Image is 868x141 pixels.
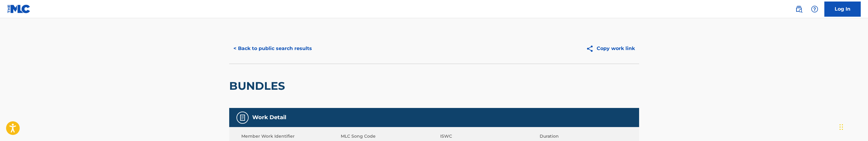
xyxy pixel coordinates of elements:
[241,133,339,139] span: Member Work Identifier
[229,41,316,56] button: < Back to public search results
[824,2,861,17] a: Log In
[582,41,639,56] button: Copy work link
[809,3,821,15] div: Help
[540,133,638,139] span: Duration
[239,114,246,121] img: Work Detail
[341,133,439,139] span: MLC Song Code
[586,45,597,52] img: Copy work link
[838,112,868,141] iframe: Chat Widget
[811,5,818,13] img: help
[229,79,288,93] h2: BUNDLES
[440,133,538,139] span: ISWC
[795,5,803,13] img: search
[793,3,805,15] a: Public Search
[252,114,286,121] h5: Work Detail
[840,118,843,136] div: Drag
[7,5,31,13] img: MLC Logo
